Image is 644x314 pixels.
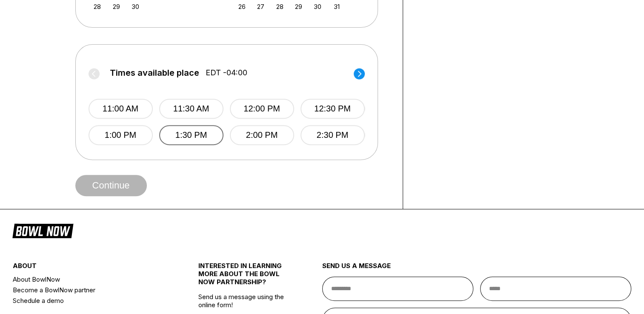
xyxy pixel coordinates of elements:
div: Choose Sunday, October 26th, 2025 [236,1,248,12]
div: Choose Tuesday, October 28th, 2025 [274,1,286,12]
a: About BowlNow [13,274,167,285]
div: send us a message [322,262,632,277]
button: 11:00 AM [89,99,153,119]
button: 1:00 PM [89,125,153,145]
button: 12:00 PM [230,99,294,119]
div: Choose Sunday, September 28th, 2025 [92,1,103,12]
div: Choose Wednesday, October 29th, 2025 [293,1,304,12]
button: 1:30 PM [159,125,223,145]
div: Choose Friday, October 31st, 2025 [331,1,342,12]
div: INTERESTED IN LEARNING MORE ABOUT THE BOWL NOW PARTNERSHIP? [198,262,291,293]
div: Choose Tuesday, September 30th, 2025 [129,1,141,12]
button: 2:00 PM [230,125,294,145]
button: 2:30 PM [301,125,365,145]
span: Times available place [110,68,199,77]
span: EDT -04:00 [206,68,247,77]
div: about [13,262,167,274]
a: Schedule a demo [13,295,167,306]
button: 12:30 PM [301,99,365,119]
div: Choose Monday, September 29th, 2025 [111,1,122,12]
a: Become a BowlNow partner [13,285,167,295]
button: 11:30 AM [159,99,223,119]
div: Choose Monday, October 27th, 2025 [255,1,266,12]
div: Choose Thursday, October 30th, 2025 [312,1,323,12]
